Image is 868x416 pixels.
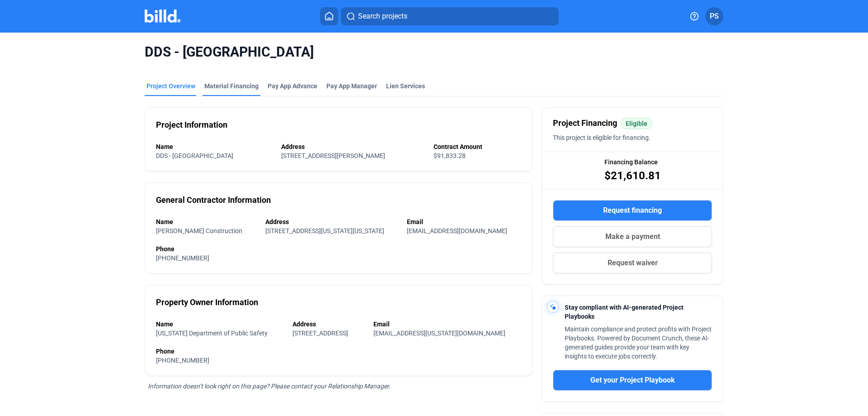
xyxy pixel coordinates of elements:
[281,142,424,151] div: Address
[268,81,317,91] div: Pay App Advance
[292,330,348,337] span: [STREET_ADDRESS]
[705,7,723,25] button: PS
[553,134,651,141] span: This project is eligible for financing.
[590,375,675,386] span: Get your Project Playbook
[565,325,712,360] span: Maintain compliance and protect profits with Project Playbooks. Powered by Document Crunch, these...
[553,253,712,273] button: Request waiver
[156,217,256,226] div: Name
[621,118,652,129] mat-chip: Eligible
[434,142,521,151] div: Contract Amount
[608,258,658,268] span: Request waiver
[156,330,268,337] span: [US_STATE] Department of Public Safety
[265,227,384,234] span: [STREET_ADDRESS][US_STATE][US_STATE]
[265,217,398,226] div: Address
[553,370,712,391] button: Get your Project Playbook
[146,81,195,91] div: Project Overview
[156,194,271,206] div: General Contractor Information
[156,296,258,309] div: Property Owner Information
[553,117,617,129] span: Project Financing
[358,11,407,22] span: Search projects
[605,231,660,242] span: Make a payment
[326,81,377,91] span: Pay App Manager
[156,347,521,356] div: Phone
[386,81,425,91] div: Lien Services
[604,168,661,183] span: $21,610.81
[603,205,662,216] span: Request financing
[341,7,559,25] button: Search projects
[281,152,385,159] span: [STREET_ADDRESS][PERSON_NAME]
[145,10,180,23] img: Billd Company Logo
[373,320,521,329] div: Email
[156,119,227,131] div: Project Information
[148,383,391,390] span: Information doesn’t look right on this page? Please contact your Relationship Manager.
[373,330,505,337] span: [EMAIL_ADDRESS][US_STATE][DOMAIN_NAME]
[156,142,272,151] div: Name
[156,152,233,159] span: DDS - [GEOGRAPHIC_DATA]
[565,304,684,320] span: Stay compliant with AI-generated Project Playbooks
[553,226,712,247] button: Make a payment
[407,227,507,234] span: [EMAIL_ADDRESS][DOMAIN_NAME]
[156,244,521,253] div: Phone
[604,158,658,167] span: Financing Balance
[434,152,466,159] span: $91,833.28
[204,81,259,91] div: Material Financing
[156,254,209,262] span: [PHONE_NUMBER]
[553,200,712,221] button: Request financing
[156,227,242,234] span: [PERSON_NAME] Construction
[292,320,364,329] div: Address
[145,43,723,61] span: DDS - [GEOGRAPHIC_DATA]
[156,320,283,329] div: Name
[407,217,521,226] div: Email
[710,11,719,22] span: PS
[156,357,209,364] span: [PHONE_NUMBER]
